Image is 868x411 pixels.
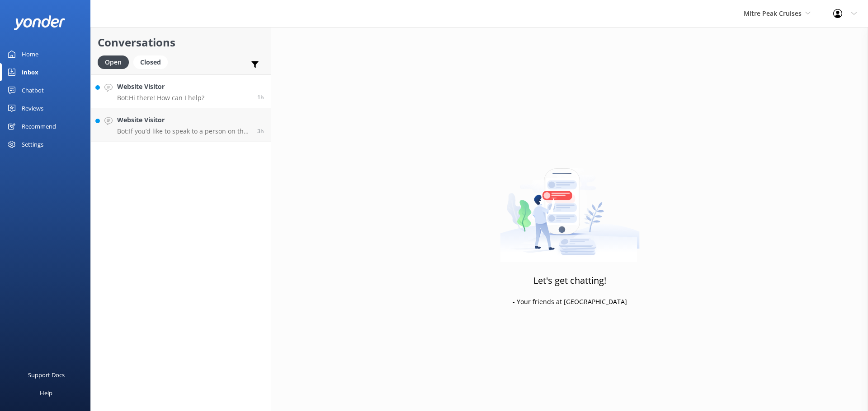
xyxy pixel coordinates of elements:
h3: Let's get chatting! [533,273,606,288]
div: Reviews [22,99,43,117]
div: Home [22,45,38,63]
p: - Your friends at [GEOGRAPHIC_DATA] [513,297,627,307]
div: Inbox [22,63,38,81]
div: Support Docs [28,366,65,384]
div: Settings [22,135,43,153]
div: Chatbot [22,81,44,99]
img: artwork of a man stealing a conversation from at giant smartphone [500,149,640,262]
span: Sep 05 2025 02:32pm (UTC +12:00) Pacific/Auckland [257,127,264,135]
div: Recommend [22,117,56,135]
p: Bot: If you’d like to speak to a person on the Mitre Peak Cruises team, please call [PHONE_NUMBER... [117,127,250,135]
h2: Conversations [98,34,264,51]
div: Closed [133,55,168,69]
span: Sep 05 2025 04:52pm (UTC +12:00) Pacific/Auckland [257,93,264,101]
a: Website VisitorBot:Hi there! How can I help?1h [91,74,271,108]
div: Help [40,384,52,402]
a: Closed [133,57,172,67]
h4: Website Visitor [117,82,204,92]
h4: Website Visitor [117,115,250,125]
img: yonder-white-logo.png [14,15,66,30]
p: Bot: Hi there! How can I help? [117,94,204,102]
div: Open [98,55,129,69]
span: Mitre Peak Cruises [744,9,802,18]
a: Open [98,57,133,67]
a: Website VisitorBot:If you’d like to speak to a person on the Mitre Peak Cruises team, please call... [91,108,271,142]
